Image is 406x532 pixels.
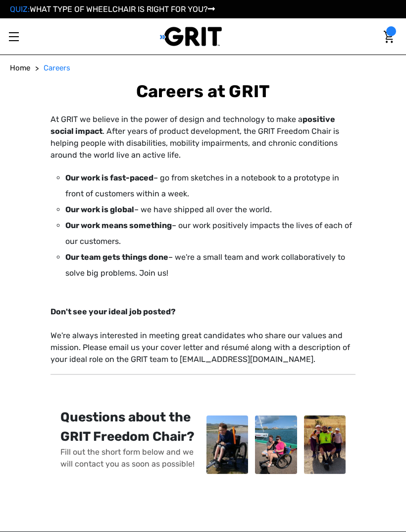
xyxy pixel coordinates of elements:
[65,202,355,218] li: – we have shipped all over the world.
[10,4,215,14] a: QUIZ:WHAT TYPE OF WHEELCHAIR IS RIGHT FOR YOU?
[44,63,70,72] span: Careers
[10,62,396,74] nav: Breadcrumb
[65,205,134,214] strong: Our work is global
[60,446,200,470] p: Fill out the short form below and we will contact you as soon as possible!
[65,170,355,202] li: – go from sketches in a notebook to a prototype in front of customers within a week.
[136,81,270,102] b: Careers at GRIT
[384,31,394,43] img: Cart
[60,408,200,446] div: Questions about the GRIT Freedom Chair?
[160,26,222,47] img: GRIT All-Terrain Wheelchair and Mobility Equipment
[51,306,355,365] p: We're always interested in meeting great candidates who share our values and mission. Please emai...
[65,249,355,281] li: – we're a small team and work collaboratively to solve big problems. Join us!
[65,173,153,182] strong: Our work is fast-paced
[381,26,396,47] a: Cart with 0 items
[51,114,355,161] p: At GRIT we believe in the power of design and technology to make a . After years of product devel...
[10,62,30,74] a: Home
[44,62,70,74] a: Careers
[65,221,172,230] strong: Our work means something
[10,4,30,14] span: QUIZ:
[10,63,30,72] span: Home
[9,36,19,37] span: Toggle menu
[51,115,335,136] strong: positive social impact
[65,252,168,262] strong: Our team gets things done
[51,307,176,316] strong: Don't see your ideal job posted?
[65,218,355,249] li: – our work positively impacts the lives of each of our customers.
